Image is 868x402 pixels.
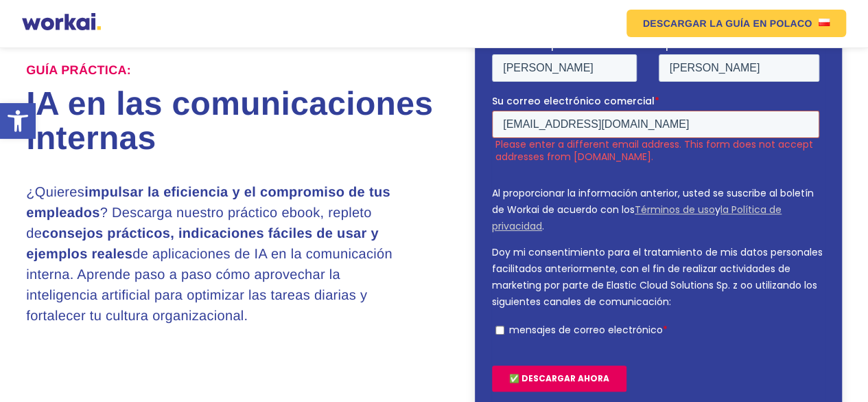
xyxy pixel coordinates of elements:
[26,63,131,77] font: Guía práctica:
[819,19,830,26] img: bandera de Estados Unidos
[643,18,751,29] font: DESCARGAR LA GUÍA
[626,10,847,37] a: DESCARGAR LA GUÍAEN POLACObandera de Estados Unidos
[26,226,379,262] font: consejos prácticos, indicaciones fáciles de usar y ejemplos reales
[26,247,392,324] font: de aplicaciones de IA en la comunicación interna. Aprende paso a paso cómo aprovechar la intelige...
[26,205,371,241] font: ? Descarga nuestro práctico ebook, repleto de
[26,185,390,221] font: impulsar la eficiencia y el compromiso de tus empleados
[26,185,84,200] font: ¿Quieres
[26,86,433,157] font: IA en las comunicaciones internas
[753,18,812,29] font: EN POLACO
